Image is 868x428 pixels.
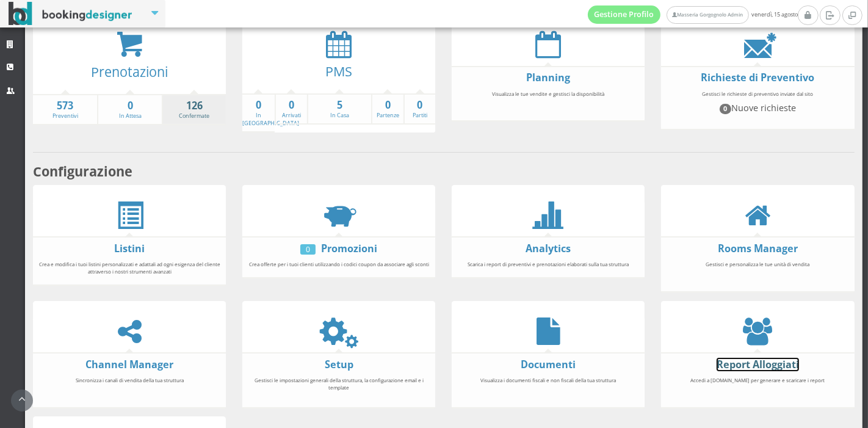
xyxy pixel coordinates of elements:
h4: Nuove richieste [667,103,848,114]
a: 0Partenze [372,98,403,120]
img: BookingDesigner.com [9,2,132,26]
a: 5In Casa [308,98,371,120]
a: Listini [114,242,145,255]
a: PMS [325,62,352,80]
div: Visualizza le tue vendite e gestisci la disponibilità [452,85,645,117]
strong: 0 [372,98,403,112]
a: Masseria Gorgognolo Admin [667,6,748,24]
strong: 5 [308,98,371,112]
div: Scarica i report di preventivi e prenotazioni elaborati sulla tua struttura [452,255,645,274]
a: Analytics [526,242,571,255]
strong: 573 [33,99,97,113]
a: Gestione Profilo [588,5,661,24]
span: venerdì, 15 agosto [588,5,798,24]
a: Prenotazioni [91,63,168,81]
div: Accedi a [DOMAIN_NAME] per generare e scaricare i report [661,371,854,404]
strong: 126 [163,99,226,113]
strong: 0 [405,98,436,112]
div: Gestisci le impostazioni generali della struttura, la configurazione email e i template [242,371,435,404]
a: Report Alloggiati [717,358,799,371]
div: 0 [300,244,316,255]
a: 573Preventivi [33,99,97,120]
a: Channel Manager [85,358,173,371]
div: Crea offerte per i tuoi clienti utilizzando i codici coupon da associare agli sconti [242,255,435,274]
span: 0 [720,104,732,114]
a: Setup [325,358,353,371]
a: 0In [GEOGRAPHIC_DATA] [242,98,299,127]
a: Rooms Manager [718,242,798,255]
a: Planning [526,71,570,84]
b: Configurazione [33,162,132,180]
strong: 0 [98,99,161,113]
a: 0Partiti [405,98,436,120]
a: 0Arrivati [276,98,307,120]
div: Sincronizza i canali di vendita della tua struttura [33,371,226,404]
a: Promozioni [321,242,377,255]
div: Visualizza i documenti fiscali e non fiscali della tua struttura [452,371,645,404]
a: 126Confermate [163,99,226,120]
div: Gestisci e personalizza le tue unità di vendita [661,255,854,288]
div: Crea e modifica i tuoi listini personalizzati e adattali ad ogni esigenza del cliente attraverso ... [33,255,226,280]
a: 0In Attesa [98,99,161,120]
a: Richieste di Preventivo [701,71,814,84]
strong: 0 [276,98,307,112]
strong: 0 [242,98,275,112]
div: Gestisci le richieste di preventivo inviate dal sito [661,85,854,125]
a: Documenti [521,358,576,371]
